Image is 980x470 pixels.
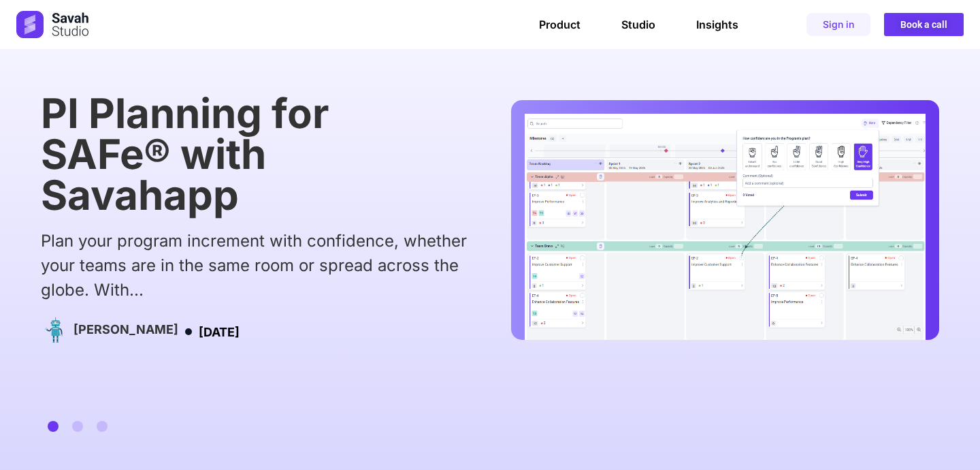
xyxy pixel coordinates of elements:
span: Go to slide 3 [97,421,108,432]
span: Sign in [823,20,854,29]
span: Go to slide 1 [48,421,59,432]
span: Book a call [900,20,947,29]
time: [DATE] [199,325,240,339]
a: Sign in [806,13,870,36]
a: Product [539,18,581,31]
h1: PI Planning for SAFe® with Savahapp [41,93,468,215]
a: Insights [696,18,738,31]
a: Book a call [884,13,964,36]
div: Plan your program increment with confidence, whether your teams are in the same room or spread ac... [41,229,468,302]
span: Go to slide 2 [72,421,83,432]
a: Studio [621,18,655,31]
h4: [PERSON_NAME] [73,322,178,337]
div: 1 / 3 [41,93,939,407]
nav: Menu [539,18,738,31]
img: Picture of Emerson Cole [41,316,68,343]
